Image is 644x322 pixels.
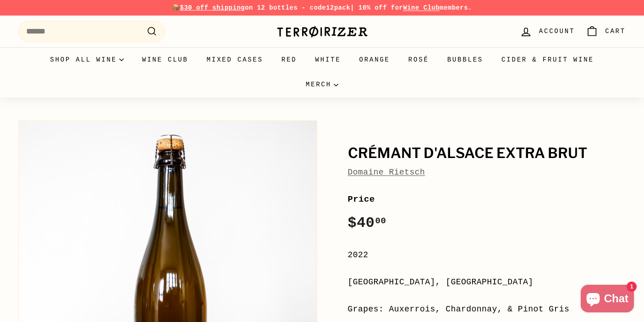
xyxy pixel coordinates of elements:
h1: Crémant d'Alsace Extra Brut [348,146,626,161]
strong: 12pack [326,4,350,11]
a: Red [272,47,306,72]
div: Grapes: Auxerrois, Chardonnay, & Pinot Gris [348,303,626,316]
div: [GEOGRAPHIC_DATA], [GEOGRAPHIC_DATA] [348,276,626,289]
summary: Merch [297,72,347,97]
a: Orange [350,47,399,72]
summary: Shop all wine [41,47,133,72]
span: $40 [348,215,386,232]
span: $30 off shipping [180,4,245,11]
div: 2022 [348,249,626,262]
a: Wine Club [403,4,440,11]
span: Cart [605,26,626,36]
a: White [306,47,350,72]
span: Account [539,26,575,36]
p: 📦 on 12 bottles - code | 10% off for members. [18,3,626,13]
a: Cart [580,18,631,45]
a: Wine Club [133,47,198,72]
inbox-online-store-chat: Shopify online store chat [578,285,637,315]
a: Bubbles [438,47,492,72]
a: Domaine Rietsch [348,168,425,177]
a: Cider & Fruit Wine [492,47,603,72]
label: Price [348,192,626,206]
a: Account [514,18,580,45]
a: Rosé [399,47,438,72]
sup: 00 [375,216,386,226]
a: Mixed Cases [198,47,272,72]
